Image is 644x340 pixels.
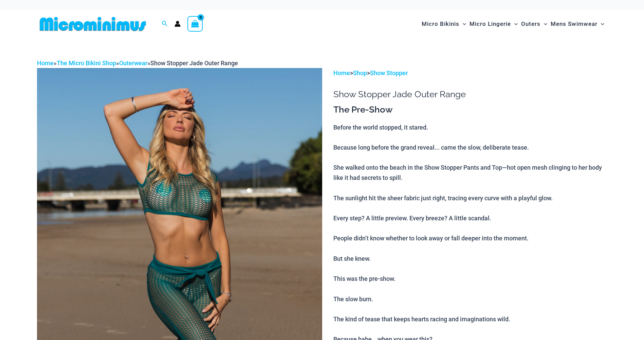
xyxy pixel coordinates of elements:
[37,60,238,67] span: » » »
[333,104,607,116] h3: The Pre-Show
[37,60,54,67] a: Home
[511,15,518,33] span: Menu Toggle
[150,60,238,67] span: Show Stopper Jade Outer Range
[540,15,547,33] span: Menu Toggle
[174,21,181,27] a: Account icon link
[549,14,606,34] a: Mens SwimwearMenu ToggleMenu Toggle
[119,60,147,67] a: Outerwear
[333,69,350,76] a: Home
[459,15,466,33] span: Menu Toggle
[333,68,607,78] p: > >
[422,15,459,33] span: Micro Bikinis
[468,14,519,34] a: Micro LingerieMenu ToggleMenu Toggle
[420,14,468,34] a: Micro BikinisMenu ToggleMenu Toggle
[470,15,511,33] span: Micro Lingerie
[597,15,604,33] span: Menu Toggle
[187,16,203,32] a: View Shopping Cart, empty
[521,15,540,33] span: Outers
[370,69,408,76] a: Show Stopper
[57,60,116,67] a: The Micro Bikini Shop
[519,14,549,34] a: OutersMenu ToggleMenu Toggle
[551,15,597,33] span: Mens Swimwear
[419,13,607,35] nav: Site Navigation
[353,69,367,76] a: Shop
[162,20,168,28] a: Search icon link
[37,16,149,32] img: MM SHOP LOGO FLAT
[333,89,607,100] h1: Show Stopper Jade Outer Range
